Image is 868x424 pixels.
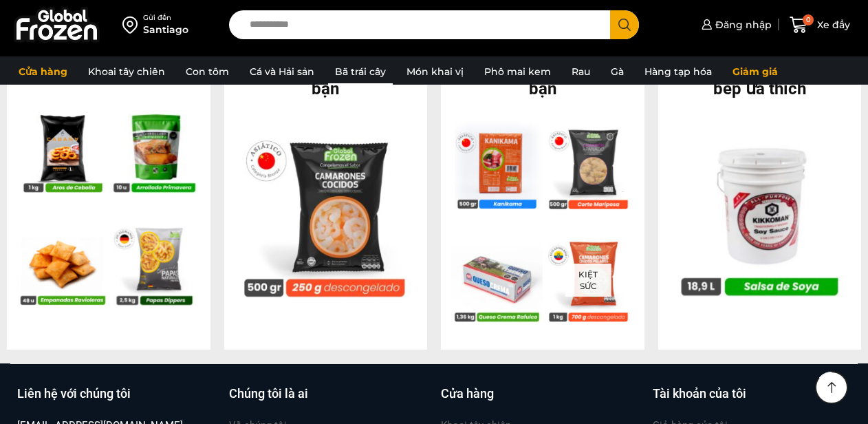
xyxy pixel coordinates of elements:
[243,59,321,85] a: Cá và Hải sản
[653,385,851,416] a: Tài khoản của tôi
[19,65,67,78] font: Cửa hàng
[785,9,854,41] a: 0 Xe đẩy
[611,65,624,78] font: Gà
[565,59,597,85] a: Rau
[733,65,778,78] font: Giảm giá
[88,65,165,78] font: Khoai tây chiên
[406,65,464,78] font: Món khai vị
[335,65,386,78] font: Bã trái cây
[441,385,639,416] a: Cửa hàng
[441,386,494,401] font: Cửa hàng
[328,59,393,85] a: Bã trái cây
[817,19,850,31] font: Xe đẩy
[726,59,785,85] a: Giảm giá
[143,23,188,36] font: Santiago
[179,59,236,85] a: Con tôm
[12,59,74,85] a: Cửa hàng
[143,13,171,22] font: Gửi đến
[638,59,719,85] a: Hàng tạp hóa
[400,59,470,85] a: Món khai vị
[484,65,551,78] font: Phô mai kem
[477,59,558,85] a: Phô mai kem
[122,13,143,36] img: address-field-icon.svg
[186,65,229,78] font: Con tôm
[806,16,811,23] font: 0
[653,386,746,401] font: Tài khoản của tôi
[715,19,772,31] font: Đăng nhập
[229,385,427,416] a: Chúng tôi là ai
[698,11,772,39] a: Đăng nhập
[610,10,639,39] button: Nút tìm kiếm
[229,386,308,401] font: Chúng tôi là ai
[250,65,314,78] font: Cá và Hải sản
[81,59,172,85] a: Khoai tây chiên
[644,65,712,78] font: Hàng tạp hóa
[17,386,131,401] font: Liên hệ với chúng tôi
[604,59,631,85] a: Gà
[572,65,590,78] font: Rau
[17,385,215,416] a: Liên hệ với chúng tôi
[578,268,598,290] font: Kiệt sức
